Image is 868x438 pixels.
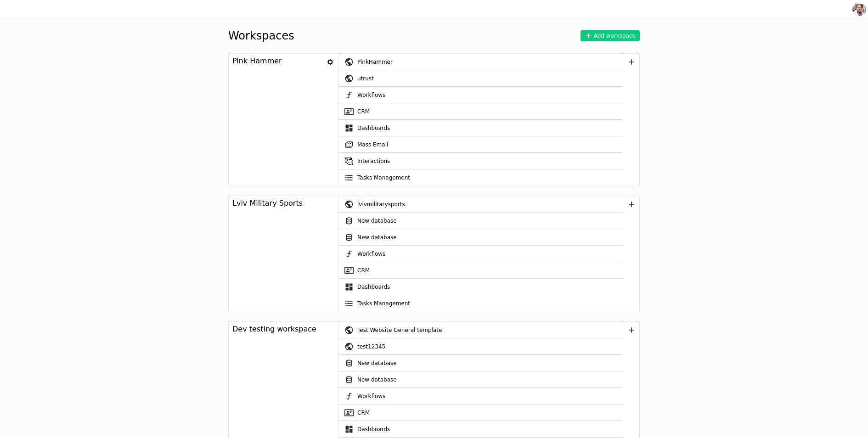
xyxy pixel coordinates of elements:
a: Tasks Management [339,169,623,186]
a: lvivmilitarysports [339,196,623,213]
a: CRM [339,404,623,421]
a: New database [339,229,623,246]
a: Dashboards [339,421,623,438]
div: Dev testing workspace [232,324,316,335]
a: Test Website General template [339,322,623,338]
a: Dashboards [339,279,623,295]
a: Workflows [339,246,623,262]
div: test12345 [357,338,623,355]
div: lvivmilitarysports [357,196,623,213]
div: Lviv Military Sports [232,198,303,209]
a: Interactions [339,153,623,169]
div: PinkHammer [357,54,623,70]
a: test12345 [339,338,623,355]
div: Pink Hammer [232,56,282,67]
div: Test Website General template [357,322,623,338]
a: Dashboards [339,120,623,136]
a: Mass Email [339,136,623,153]
a: CRM [339,103,623,120]
a: PinkHammer [339,54,623,70]
a: CRM [339,262,623,279]
div: utrust [357,70,623,87]
a: utrust [339,70,623,87]
a: Workflows [339,87,623,103]
a: New database [339,213,623,229]
a: Tasks Management [339,295,623,312]
a: Workflows [339,388,623,404]
a: New database [339,355,623,371]
a: New database [339,371,623,388]
h1: Workspaces [228,28,294,44]
img: 1611404642663-DSC_1169-po-%D1%81cropped.jpg [852,1,866,17]
button: Add workspace [581,30,640,41]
